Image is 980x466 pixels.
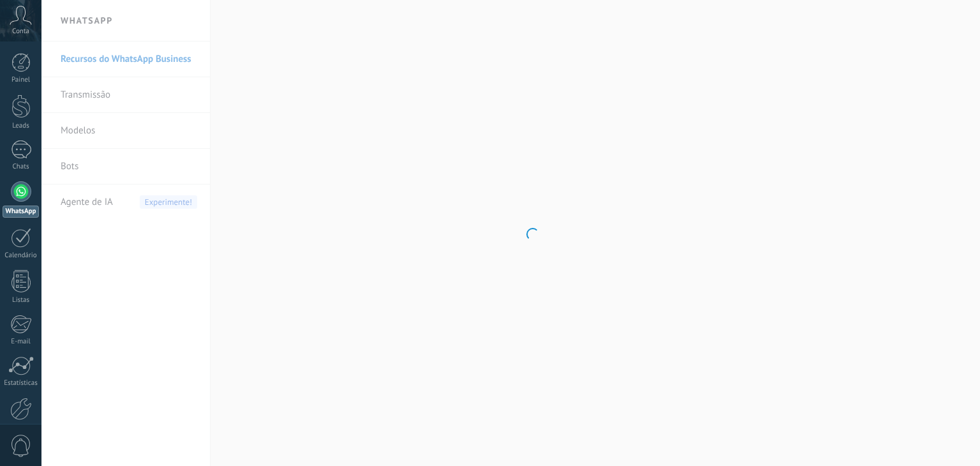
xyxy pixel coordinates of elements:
[3,163,40,171] div: Chats
[3,338,40,346] div: E-mail
[12,27,29,36] span: Conta
[3,252,40,260] div: Calendário
[3,122,40,130] div: Leads
[3,379,40,387] div: Estatísticas
[3,296,40,304] div: Listas
[3,206,39,218] div: WhatsApp
[3,76,40,84] div: Painel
